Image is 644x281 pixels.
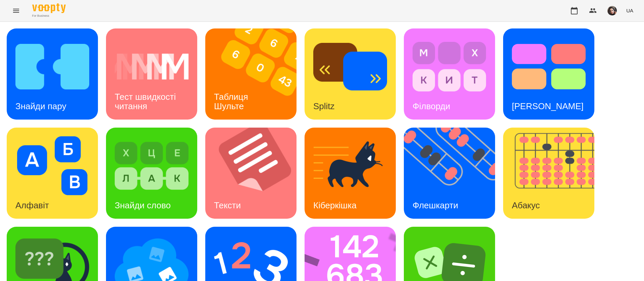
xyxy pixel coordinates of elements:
h3: Splitz [313,101,335,111]
h3: Філворди [413,101,450,111]
img: 415cf204168fa55e927162f296ff3726.jpg [607,6,617,15]
a: Знайди паруЗнайди пару [7,28,98,120]
span: UA [626,7,633,14]
a: АбакусАбакус [503,128,594,219]
img: Тест Струпа [512,37,586,96]
a: Тест Струпа[PERSON_NAME] [503,28,594,120]
img: Філворди [413,37,486,96]
h3: Таблиця Шульте [214,92,251,111]
h3: Тест швидкості читання [115,92,178,111]
h3: Флешкарти [413,200,458,210]
img: Знайди пару [15,37,89,96]
a: Тест швидкості читанняТест швидкості читання [106,28,197,120]
img: Voopty Logo [32,3,66,13]
h3: Знайди пару [15,101,66,111]
img: Тест швидкості читання [115,37,189,96]
a: АлфавітАлфавіт [7,128,98,219]
h3: Знайди слово [115,200,171,210]
img: Алфавіт [15,136,89,195]
h3: Алфавіт [15,200,49,210]
button: UA [624,4,636,17]
button: Menu [8,3,24,19]
a: ТекстиТексти [205,128,297,219]
a: Таблиця ШультеТаблиця Шульте [205,28,297,120]
h3: [PERSON_NAME] [512,101,584,111]
a: Знайди словоЗнайди слово [106,128,197,219]
span: For Business [32,14,66,18]
img: Splitz [313,37,387,96]
a: SplitzSplitz [305,28,396,120]
h3: Тексти [214,200,241,210]
img: Флешкарти [404,128,503,219]
h3: Абакус [512,200,540,210]
img: Таблиця Шульте [205,28,305,120]
img: Тексти [205,128,305,219]
h3: Кіберкішка [313,200,357,210]
a: ФілвордиФілворди [404,28,495,120]
a: ФлешкартиФлешкарти [404,128,495,219]
img: Кіберкішка [313,136,387,195]
img: Абакус [503,128,603,219]
a: КіберкішкаКіберкішка [305,128,396,219]
img: Знайди слово [115,136,189,195]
